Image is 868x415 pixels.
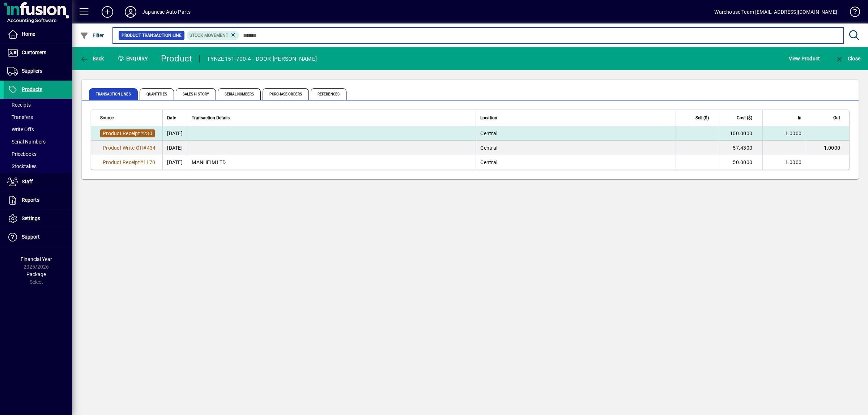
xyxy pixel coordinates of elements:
[190,33,228,38] span: Stock movement
[89,88,138,100] span: Transaction Lines
[719,126,762,141] td: 100.0000
[22,197,39,203] span: Reports
[7,151,37,157] span: Pricebooks
[311,88,346,100] span: References
[142,6,191,18] div: Japanese Auto Parts
[719,141,762,155] td: 57.4300
[827,52,868,65] app-page-header-button: Close enquiry
[122,32,182,39] span: Product Transaction Line
[480,114,497,122] span: Location
[789,53,820,64] span: View Product
[4,173,72,191] a: Staff
[798,114,801,122] span: In
[21,256,52,262] span: Financial Year
[480,114,671,122] div: Location
[162,126,187,141] td: [DATE]
[4,228,72,246] a: Support
[4,210,72,228] a: Settings
[140,159,143,165] span: #
[785,159,802,165] span: 1.0000
[22,86,42,92] span: Products
[119,5,142,18] button: Profile
[480,145,497,151] span: Central
[787,52,822,65] button: View Product
[4,99,72,111] a: Receipts
[72,52,112,65] app-page-header-button: Back
[80,33,104,38] span: Filter
[22,215,40,221] span: Settings
[480,131,497,136] span: Central
[22,68,42,74] span: Suppliers
[7,127,34,132] span: Write Offs
[724,114,759,122] div: Cost ($)
[96,5,119,18] button: Add
[103,145,143,151] span: Product Write Off
[218,88,261,100] span: Serial Numbers
[100,144,158,152] a: Product Write Off#434
[844,1,859,25] a: Knowledge Base
[162,141,187,155] td: [DATE]
[207,53,317,65] div: TYNZE151-700-4 - DOOR [PERSON_NAME]
[263,88,309,100] span: Purchase Orders
[187,155,476,170] td: MANHEIM LTD
[78,52,106,65] button: Back
[737,114,752,122] span: Cost ($)
[192,114,230,122] span: Transaction Details
[4,148,72,160] a: Pricebooks
[161,53,192,64] div: Product
[4,62,72,80] a: Suppliers
[480,159,497,165] span: Central
[680,114,715,122] div: Sell ($)
[26,271,46,277] span: Package
[167,114,183,122] div: Date
[143,131,152,136] span: 230
[719,155,762,170] td: 50.0000
[100,114,114,122] span: Source
[833,52,862,65] button: Close
[100,129,155,137] a: Product Receipt#230
[833,114,840,122] span: Out
[176,88,216,100] span: Sales History
[103,159,140,165] span: Product Receipt
[4,160,72,172] a: Stocktakes
[714,6,837,18] div: Warehouse Team [EMAIL_ADDRESS][DOMAIN_NAME]
[140,131,143,136] span: #
[140,88,174,100] span: Quantities
[835,56,860,61] span: Close
[22,31,35,37] span: Home
[100,158,158,166] a: Product Receipt#1170
[7,163,37,169] span: Stocktakes
[22,50,46,55] span: Customers
[22,234,40,240] span: Support
[187,31,239,40] mat-chip: Product Transaction Type: Stock movement
[785,131,802,136] span: 1.0000
[4,25,72,43] a: Home
[80,56,104,61] span: Back
[824,145,841,151] span: 1.0000
[162,155,187,170] td: [DATE]
[103,131,140,136] span: Product Receipt
[78,29,106,42] button: Filter
[167,114,176,122] span: Date
[695,114,709,122] span: Sell ($)
[4,123,72,136] a: Write Offs
[22,179,33,184] span: Staff
[7,114,33,120] span: Transfers
[4,44,72,62] a: Customers
[143,145,146,151] span: #
[4,191,72,209] a: Reports
[7,139,46,145] span: Serial Numbers
[4,136,72,148] a: Serial Numbers
[7,102,31,108] span: Receipts
[147,145,156,151] span: 434
[143,159,155,165] span: 1170
[4,111,72,123] a: Transfers
[100,114,158,122] div: Source
[112,53,156,64] div: Enquiry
